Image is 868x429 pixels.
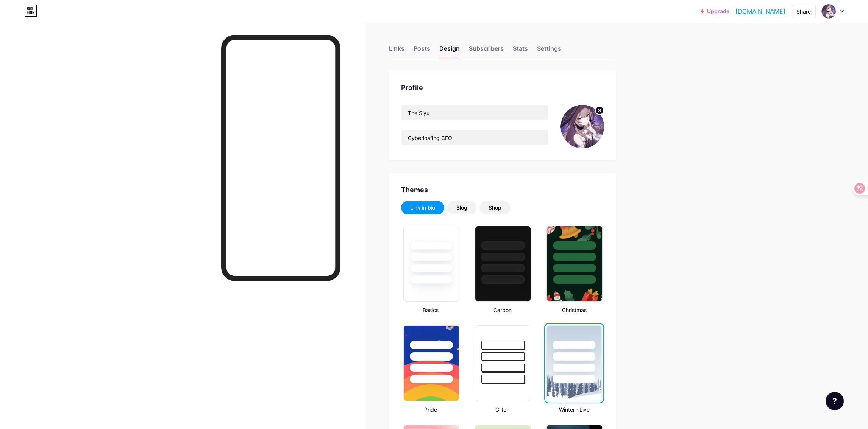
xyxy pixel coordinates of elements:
div: Link in bio [410,204,435,211]
img: siyuqq [821,4,836,19]
input: Bio [401,130,548,145]
div: Settings [537,44,561,58]
div: Share [796,8,811,16]
input: Name [401,105,548,120]
div: Links [389,44,404,58]
div: Themes [401,185,604,195]
div: Carbon [473,306,532,314]
div: Christmas [544,306,604,314]
div: Profile [401,82,604,93]
div: Winter · Live [544,406,604,413]
img: siyuqq [560,105,604,148]
div: Blog [456,204,467,211]
div: Pride [401,406,461,413]
a: [DOMAIN_NAME] [735,7,785,16]
div: Design [439,44,460,58]
div: Posts [414,44,430,58]
div: Subscribers [469,44,504,58]
a: Upgrade [701,8,729,14]
div: Basics [401,306,461,314]
div: Glitch [473,406,532,413]
div: Stats [513,44,528,58]
div: Shop [489,204,501,211]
